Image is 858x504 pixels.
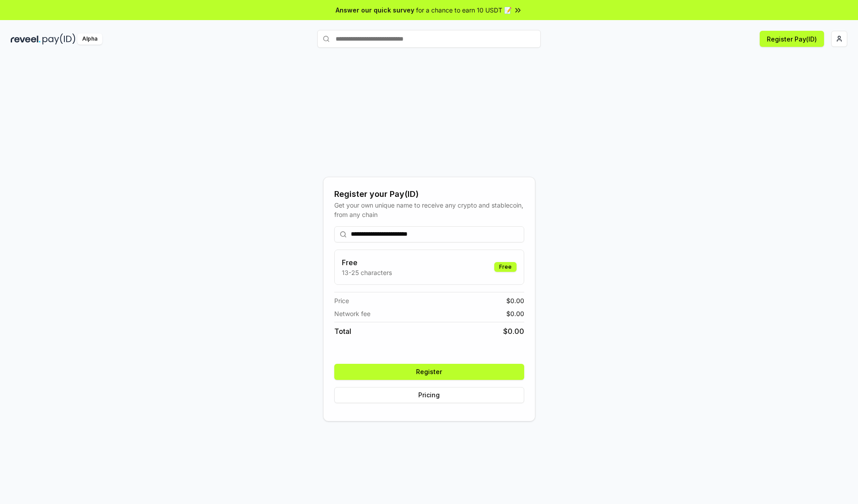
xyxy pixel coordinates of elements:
[334,188,524,200] div: Register your Pay(ID)
[334,326,351,337] span: Total
[334,309,370,318] span: Network fee
[506,296,524,305] span: $ 0.00
[336,5,414,15] span: Answer our quick survey
[506,309,524,318] span: $ 0.00
[760,31,824,47] button: Register Pay(ID)
[334,364,524,380] button: Register
[42,33,76,45] img: pay_id
[503,326,524,337] span: $ 0.00
[342,257,392,268] h3: Free
[334,200,524,219] div: Get your own unique name to receive any crypto and stablecoin, from any chain
[494,262,517,272] div: Free
[334,387,524,403] button: Pricing
[11,33,41,45] img: reveel_dark
[334,296,349,305] span: Price
[77,33,102,45] div: Alpha
[416,5,512,15] span: for a chance to earn 10 USDT 📝
[342,268,392,277] p: 13-25 characters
